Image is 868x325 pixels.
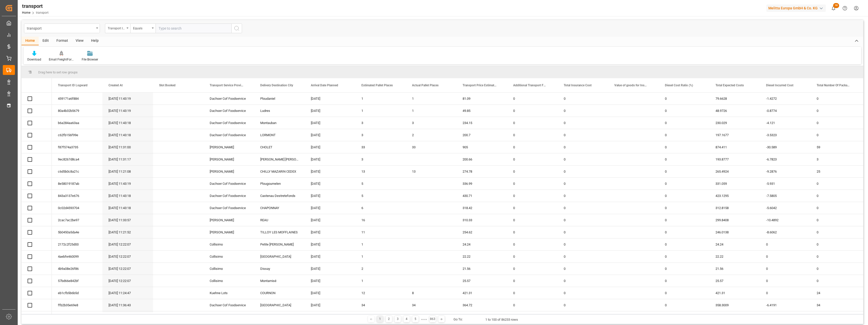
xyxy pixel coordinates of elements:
[406,166,457,177] div: 13
[811,166,861,177] div: 25
[709,311,760,323] div: 127.3065
[52,178,102,190] div: 8e58019187ab
[457,129,507,141] div: 200.7
[52,311,102,323] div: 7219540a046d
[760,166,811,177] div: -9.2876
[507,190,558,202] div: 0
[659,93,709,105] div: 0
[507,214,558,226] div: 0
[305,275,355,287] div: [DATE]
[22,11,30,14] a: Home
[457,299,507,311] div: 364.72
[558,214,608,226] div: 0
[507,117,558,129] div: 0
[305,263,355,275] div: [DATE]
[108,84,123,87] span: Created At
[659,299,709,311] div: 0
[406,299,457,311] div: 34
[102,263,153,275] div: [DATE] 12:22:07
[102,311,153,323] div: [DATE] 11:39:10
[52,263,102,275] div: 4b9a08e26f86
[21,105,52,117] div: Press SPACE to select this row.
[659,141,709,153] div: 0
[457,214,507,226] div: 310.33
[811,153,861,165] div: 3
[52,299,102,311] div: ffb2b35e69e8
[507,129,558,141] div: 0
[38,70,78,74] span: Drag here to set row groups
[558,190,608,202] div: 0
[21,141,52,153] div: Press SPACE to select this row.
[406,129,457,141] div: 2
[709,93,760,105] div: 79.6628
[72,37,87,45] div: View
[254,141,305,153] div: CHOLET
[558,105,608,117] div: 0
[406,117,457,129] div: 3
[21,129,52,141] div: Press SPACE to select this row.
[558,275,608,287] div: 0
[305,226,355,238] div: [DATE]
[709,190,760,202] div: 423.1295
[457,166,507,177] div: 274.78
[105,24,130,33] button: open menu
[760,251,811,262] div: 0
[709,275,760,287] div: 25.57
[355,117,406,129] div: 3
[21,37,39,45] div: Home
[558,287,608,299] div: 0
[355,263,406,275] div: 2
[457,311,507,323] div: 131.76
[52,166,102,177] div: c6d5b0c8a21c
[457,251,507,262] div: 22.22
[231,24,242,33] button: search button
[254,263,305,275] div: Dissay
[659,238,709,250] div: 0
[355,214,406,226] div: 16
[558,299,608,311] div: 0
[811,251,861,262] div: 0
[709,214,760,226] div: 299.8408
[507,166,558,177] div: 0
[659,202,709,214] div: 0
[52,141,102,153] div: f87f574a3735
[760,311,811,323] div: -4.4535
[811,93,861,105] div: 0
[102,117,153,129] div: [DATE] 11:43:18
[22,2,49,10] div: transport
[709,153,760,165] div: 193.8777
[305,311,355,323] div: [DATE]
[305,214,355,226] div: [DATE]
[204,311,254,323] div: [PERSON_NAME]
[254,202,305,214] div: CHAPONNAY
[355,202,406,214] div: 6
[21,251,52,263] div: Press SPACE to select this row.
[355,275,406,287] div: 1
[811,263,861,275] div: 0
[21,202,52,214] div: Press SPACE to select this row.
[507,251,558,262] div: 0
[457,178,507,190] div: 336.99
[659,190,709,202] div: 0
[39,37,53,45] div: Edit
[558,263,608,275] div: 0
[204,287,254,299] div: Kuehne Lots
[204,117,254,129] div: Dachser Cof Foodservice
[709,105,760,117] div: 48.9726
[811,105,861,117] div: 0
[254,287,305,299] div: COURNON
[558,202,608,214] div: 0
[811,178,861,190] div: 0
[760,238,811,250] div: 0
[709,251,760,262] div: 22.22
[305,251,355,262] div: [DATE]
[558,251,608,262] div: 0
[52,117,102,129] div: b6a284aa63aa
[811,190,861,202] div: 0
[102,129,153,141] div: [DATE] 11:43:18
[108,25,125,31] div: Transport ID Logward
[102,287,153,299] div: [DATE] 11:24:47
[457,202,507,214] div: 318.42
[355,190,406,202] div: 5
[507,141,558,153] div: 0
